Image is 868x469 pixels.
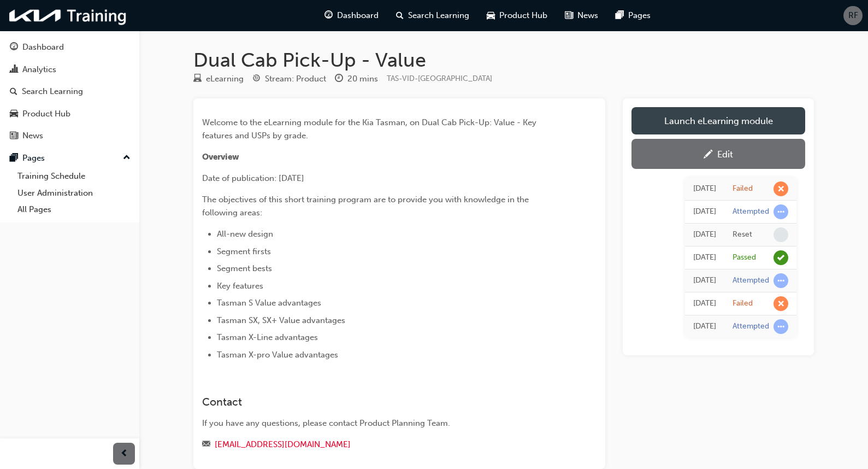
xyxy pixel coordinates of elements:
[123,151,131,165] span: up-icon
[4,81,135,102] a: Search Learning
[717,149,733,160] div: Edit
[202,396,557,408] h3: Contact
[202,195,531,218] span: The objectives of this short training program are to provide you with knowledge in the following ...
[843,6,863,25] button: RF
[693,206,716,218] div: Thu Sep 18 2025 08:28:20 GMT+0800 (Singapore Standard Time)
[217,247,271,256] span: Segment firsts
[4,148,135,168] button: Pages
[773,181,788,196] span: learningRecordVerb_FAIL-icon
[10,87,17,97] span: search-icon
[217,281,263,291] span: Key features
[693,251,716,264] div: Thu Sep 11 2025 13:41:37 GMT+0800 (Singapore Standard Time)
[704,150,713,161] span: pencil-icon
[217,298,321,308] span: Tasman S Value advantages
[631,107,805,134] a: Launch eLearning module
[337,9,379,22] span: Dashboard
[10,65,18,75] span: chart-icon
[10,43,18,52] span: guage-icon
[202,118,539,140] span: Welcome to the eLearning module for the Kia Tasman, on Dual Cab Pick-Up: Value - Key features and...
[773,273,788,288] span: learningRecordVerb_ATTEMPT-icon
[347,73,378,85] div: 20 mins
[265,73,326,85] div: Stream: Product
[202,173,304,183] span: Date of publication: [DATE]
[22,108,70,120] div: Product Hub
[478,4,556,27] a: car-iconProduct Hub
[773,227,788,242] span: learningRecordVerb_NONE-icon
[22,41,64,54] div: Dashboard
[324,9,333,22] span: guage-icon
[733,253,756,263] div: Passed
[733,184,753,194] div: Failed
[217,263,272,273] span: Segment bests
[4,126,135,146] a: News
[4,35,135,148] button: DashboardAnalyticsSearch LearningProduct HubNews
[22,85,83,98] div: Search Learning
[773,319,788,334] span: learningRecordVerb_ATTEMPT-icon
[202,438,557,452] div: Email
[733,230,752,240] div: Reset
[193,74,202,84] span: learningResourceType_ELEARNING-icon
[733,298,753,309] div: Failed
[202,152,239,162] span: Overview
[4,104,135,124] a: Product Hub
[773,250,788,265] span: learningRecordVerb_PASS-icon
[396,9,404,22] span: search-icon
[565,9,573,22] span: news-icon
[22,152,45,165] div: Pages
[693,320,716,333] div: Thu Sep 11 2025 13:26:29 GMT+0800 (Singapore Standard Time)
[202,417,557,430] div: If you have any questions, please contact Product Planning Team.
[693,183,716,195] div: Thu Sep 18 2025 14:52:09 GMT+0800 (Singapore Standard Time)
[217,332,318,342] span: Tasman X-Line advantages
[556,4,607,27] a: news-iconNews
[13,201,135,218] a: All Pages
[10,131,18,141] span: news-icon
[202,440,210,450] span: email-icon
[13,185,135,202] a: User Administration
[4,60,135,80] a: Analytics
[217,315,345,325] span: Tasman SX, SX+ Value advantages
[693,274,716,287] div: Thu Sep 11 2025 13:41:25 GMT+0800 (Singapore Standard Time)
[22,63,56,76] div: Analytics
[631,139,805,169] a: Edit
[10,109,18,119] span: car-icon
[217,350,338,360] span: Tasman X-pro Value advantages
[5,4,131,27] img: kia-training
[733,321,769,332] div: Attempted
[693,228,716,241] div: Thu Sep 18 2025 08:28:18 GMT+0800 (Singapore Standard Time)
[607,4,659,27] a: pages-iconPages
[193,48,814,72] h1: Dual Cab Pick-Up - Value
[193,72,244,86] div: Type
[335,72,378,86] div: Duration
[577,9,598,22] span: News
[4,37,135,57] a: Dashboard
[387,4,478,27] a: search-iconSearch Learning
[773,296,788,311] span: learningRecordVerb_FAIL-icon
[217,229,273,239] span: All-new design
[252,72,326,86] div: Stream
[316,4,387,27] a: guage-iconDashboard
[733,207,769,217] div: Attempted
[733,275,769,286] div: Attempted
[848,9,858,22] span: RF
[499,9,547,22] span: Product Hub
[335,74,343,84] span: clock-icon
[120,447,128,461] span: prev-icon
[408,9,469,22] span: Search Learning
[22,130,43,142] div: News
[13,168,135,185] a: Training Schedule
[10,154,18,163] span: pages-icon
[628,9,651,22] span: Pages
[387,74,492,83] span: Learning resource code
[693,297,716,310] div: Thu Sep 11 2025 13:41:23 GMT+0800 (Singapore Standard Time)
[773,204,788,219] span: learningRecordVerb_ATTEMPT-icon
[252,74,261,84] span: target-icon
[206,73,244,85] div: eLearning
[215,439,351,449] a: [EMAIL_ADDRESS][DOMAIN_NAME]
[487,9,495,22] span: car-icon
[616,9,624,22] span: pages-icon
